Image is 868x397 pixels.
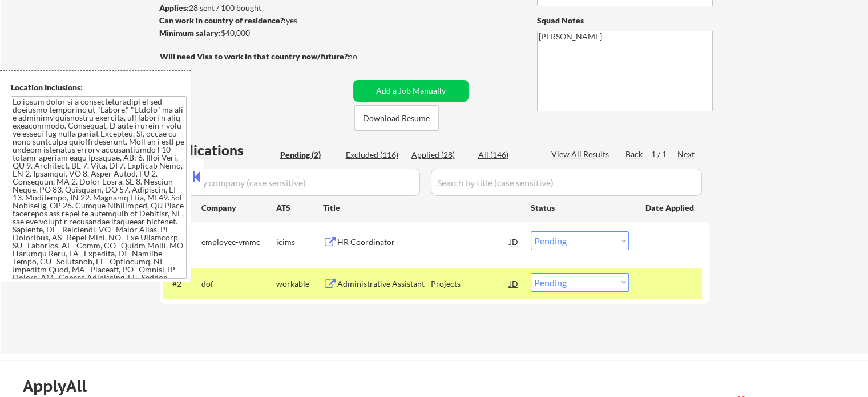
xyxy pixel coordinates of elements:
strong: Minimum salary: [159,28,221,38]
div: Next [677,149,696,160]
button: Download Resume [354,105,439,131]
div: Status [531,197,629,218]
div: ApplyAll [23,376,100,396]
div: ATS [276,202,323,214]
div: HR Coordinator [337,236,510,248]
div: employee-vmmc [201,236,276,248]
div: 1 / 1 [651,149,677,160]
div: Applications [163,143,276,157]
div: Applied (28) [411,149,469,161]
div: View All Results [551,149,612,160]
div: JD [508,273,520,294]
div: Company [201,202,276,214]
div: Back [625,149,644,160]
div: Administrative Assistant - Projects [337,278,510,290]
div: Excluded (116) [346,149,403,161]
div: no [348,51,381,62]
strong: Will need Visa to work in that country now/future?: [160,51,350,61]
div: Pending (2) [280,149,337,161]
input: Search by company (case sensitive) [163,169,420,196]
div: dof [201,278,276,290]
div: icims [276,236,323,248]
div: 28 sent / 100 bought [159,2,349,14]
div: yes [159,15,346,26]
div: #2 [172,278,192,290]
button: Add a Job Manually [353,80,469,102]
div: Location Inclusions: [11,82,187,93]
div: workable [276,278,323,290]
div: Date Applied [645,202,696,214]
div: Squad Notes [537,15,713,26]
div: All (146) [478,149,535,161]
strong: Can work in country of residence?: [159,15,286,25]
div: Title [323,202,520,214]
div: $40,000 [159,27,349,39]
input: Search by title (case sensitive) [431,169,702,196]
strong: Applies: [159,3,189,13]
div: JD [508,231,520,252]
